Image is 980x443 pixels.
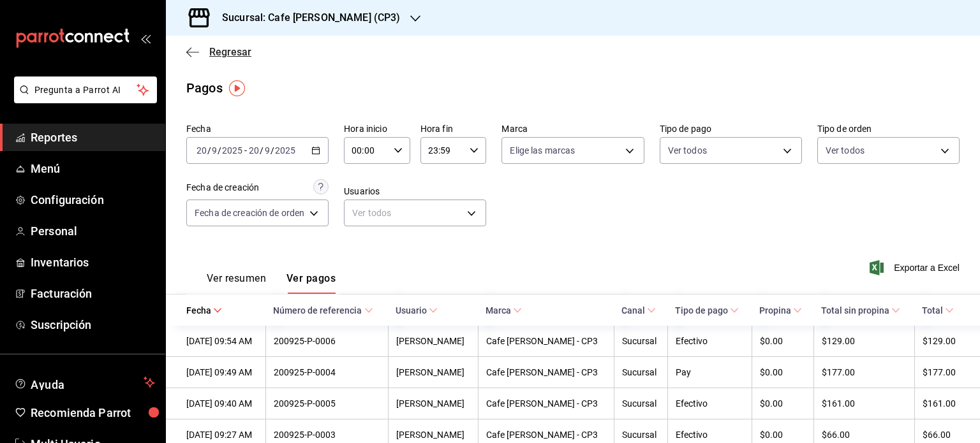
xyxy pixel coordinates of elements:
[207,145,211,156] span: /
[486,398,606,409] div: Cafe [PERSON_NAME] - CP3
[31,191,155,208] span: Configuración
[922,305,954,316] span: Total
[621,305,656,316] span: Canal
[186,46,251,58] button: Regresar
[675,305,739,316] span: Tipo de pago
[622,336,660,346] div: Sucursal
[923,336,960,346] div: $129.00
[140,33,151,43] button: open_drawer_menu
[821,305,900,316] span: Total sin propina
[31,254,155,271] span: Inventarios
[264,145,271,156] input: --
[396,430,470,440] div: [PERSON_NAME]
[676,336,744,346] div: Efectivo
[760,398,806,409] div: $0.00
[396,305,438,316] span: Usuario
[486,336,606,346] div: Cafe [PERSON_NAME] - CP3
[274,367,380,377] div: 200925-P-0004
[244,145,247,156] span: -
[822,398,907,409] div: $161.00
[274,336,380,346] div: 200925-P-0006
[344,187,486,196] label: Usuarios
[274,430,380,440] div: 200925-P-0003
[822,430,907,440] div: $66.00
[510,144,575,157] span: Elige las marcas
[822,367,907,377] div: $177.00
[274,145,296,156] input: ----
[486,367,606,377] div: Cafe [PERSON_NAME] - CP3
[186,398,258,409] div: [DATE] 09:40 AM
[923,367,960,377] div: $177.00
[271,145,274,156] span: /
[186,367,258,377] div: [DATE] 09:49 AM
[822,336,907,346] div: $129.00
[186,181,259,194] div: Fecha de creación
[209,46,251,58] span: Regresar
[207,272,336,294] div: navigation tabs
[396,336,470,346] div: [PERSON_NAME]
[31,375,138,390] span: Ayuda
[229,80,245,96] img: Tooltip marker
[344,200,486,226] div: Ver todos
[14,76,157,103] button: Pregunta a Parrot AI
[195,207,304,219] span: Fecha de creación de orden
[211,145,218,156] input: --
[676,430,744,440] div: Efectivo
[676,398,744,409] div: Efectivo
[668,144,707,157] span: Ver todos
[396,398,470,409] div: [PERSON_NAME]
[486,305,522,316] span: Marca
[344,124,410,133] label: Hora inicio
[396,367,470,377] div: [PERSON_NAME]
[212,10,400,25] h3: Sucursal: Cafe [PERSON_NAME] (CP3)
[186,305,222,316] span: Fecha
[186,78,223,98] div: Pagos
[31,404,155,421] span: Recomienda Parrot
[760,336,806,346] div: $0.00
[622,430,660,440] div: Sucursal
[274,398,380,409] div: 200925-P-0005
[34,84,137,97] span: Pregunta a Parrot AI
[817,124,960,133] label: Tipo de orden
[248,145,260,156] input: --
[501,124,644,133] label: Marca
[221,145,243,156] input: ----
[186,430,258,440] div: [DATE] 09:27 AM
[207,272,266,294] button: Ver resumen
[9,92,157,106] a: Pregunta a Parrot AI
[186,124,329,133] label: Fecha
[760,430,806,440] div: $0.00
[923,430,960,440] div: $66.00
[273,305,373,316] span: Número de referencia
[486,430,606,440] div: Cafe [PERSON_NAME] - CP3
[31,160,155,177] span: Menú
[218,145,221,156] span: /
[622,367,660,377] div: Sucursal
[31,285,155,302] span: Facturación
[826,144,865,157] span: Ver todos
[872,260,960,275] button: Exportar a Excel
[31,222,155,240] span: Personal
[420,124,487,133] label: Hora fin
[923,398,960,409] div: $161.00
[196,145,207,156] input: --
[759,305,802,316] span: Propina
[31,316,155,333] span: Suscripción
[676,367,744,377] div: Pay
[260,145,264,156] span: /
[622,398,660,409] div: Sucursal
[286,272,336,294] button: Ver pagos
[186,336,258,346] div: [DATE] 09:54 AM
[31,129,155,146] span: Reportes
[760,367,806,377] div: $0.00
[660,124,802,133] label: Tipo de pago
